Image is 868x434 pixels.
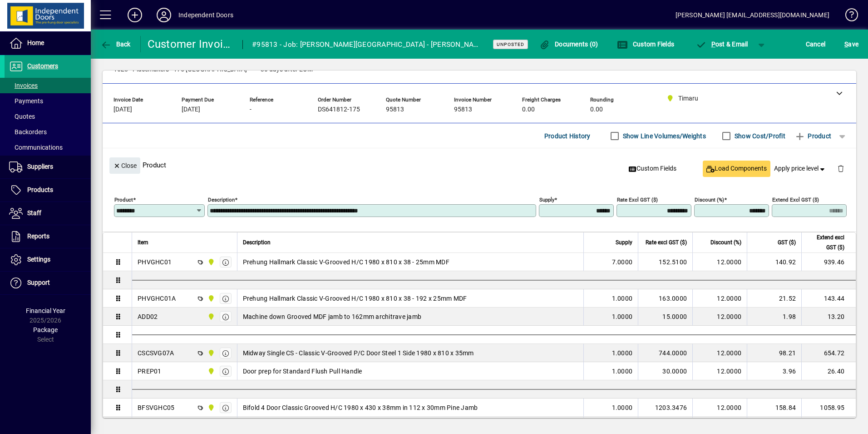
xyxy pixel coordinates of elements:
span: 7.0000 [612,257,633,267]
span: DS641812-175 [318,106,360,113]
div: Customer Invoice [148,37,234,51]
td: 654.72 [801,344,856,362]
span: 1.0000 [612,312,633,321]
label: Show Line Volumes/Weights [621,131,706,141]
span: Documents (0) [539,40,598,48]
div: 1203.3476 [644,403,687,412]
div: BFSVGHC05 [138,403,174,412]
td: 12.0000 [692,253,747,271]
div: #95813 - Job: [PERSON_NAME][GEOGRAPHIC_DATA] - [PERSON_NAME] [252,37,482,52]
span: Invoices [9,82,38,89]
span: Close [113,158,137,173]
span: GST ($) [778,237,796,247]
button: Close [109,157,140,174]
td: 12.0000 [692,344,747,362]
mat-label: Extend excl GST ($) [772,197,819,203]
span: Timaru [205,257,216,267]
td: 12.0000 [692,362,747,380]
span: Staff [27,209,41,217]
span: Bifold 4 Door Classic Grooved H/C 1980 x 430 x 38mm in 112 x 30mm Pine Jamb [243,403,478,412]
span: 95813 [386,106,404,113]
span: Custom Fields [629,164,677,173]
button: Post & Email [691,36,753,52]
span: Apply price level [774,164,827,173]
span: Support [27,279,50,286]
span: Reports [27,232,49,240]
mat-label: Rate excl GST ($) [617,197,658,203]
span: 95813 [454,106,472,113]
td: 939.46 [801,253,856,271]
span: 1.0000 [612,348,633,358]
a: Reports [5,225,91,248]
a: Knowledge Base [838,2,857,31]
span: Door prep for Standard Flush Pull Handle [243,367,362,376]
td: 143.44 [801,289,856,308]
a: Suppliers [5,156,91,178]
button: Cancel [804,36,828,52]
div: CSCSVG07A [138,348,174,358]
span: Home [27,39,44,46]
td: 13.20 [801,308,856,326]
td: 158.84 [747,399,801,417]
td: 12.0000 [692,308,747,326]
span: Load Components [706,164,767,173]
td: 12.0000 [692,289,747,308]
a: Home [5,32,91,55]
span: [DATE] [113,106,132,113]
button: Save [842,36,861,52]
td: 98.21 [747,344,801,362]
span: Prehung Hallmark Classic V-Grooved H/C 1980 x 810 x 38 - 192 x 25mm MDF [243,294,467,303]
span: Prehung Hallmark Classic V-Grooved H/C 1980 x 810 x 38 - 25mm MDF [243,257,449,267]
span: Machine down Grooved MDF jamb to 162mm architrave jamb [243,312,422,321]
span: Backorders [9,128,47,136]
div: PREP01 [138,367,162,376]
a: Settings [5,248,91,271]
a: Communications [5,140,91,155]
span: Supply [616,237,632,247]
span: Timaru [205,348,216,358]
span: Description [243,237,271,247]
span: Timaru [205,403,216,413]
span: Discount (%) [710,237,741,247]
a: Backorders [5,124,91,140]
span: - [250,106,252,113]
button: Documents (0) [537,36,601,52]
a: Payments [5,93,91,109]
span: Timaru [205,366,216,376]
span: [DATE] [182,106,200,113]
span: Item [138,237,148,247]
span: 0.00 [590,106,603,113]
button: Apply price level [770,161,830,177]
button: Add [120,7,149,23]
td: 12.0000 [692,399,747,417]
span: Custom Fields [617,40,674,48]
span: Product [794,129,831,143]
span: 1.0000 [612,403,633,412]
button: Product History [541,128,594,144]
button: Product [790,128,836,144]
a: Invoices [5,78,91,93]
label: Show Cost/Profit [733,131,785,141]
div: PHVGHC01A [138,294,176,303]
mat-label: Supply [539,197,554,203]
mat-label: Description [208,197,235,203]
span: S [844,40,848,48]
div: Product [103,148,856,182]
td: 26.40 [801,362,856,380]
td: 3.96 [747,362,801,380]
app-page-header-button: Delete [830,164,852,172]
button: Custom Fields [615,36,676,52]
span: Rate excl GST ($) [646,237,687,247]
span: Timaru [205,293,216,303]
button: Load Components [703,161,770,177]
mat-label: Product [114,197,133,203]
span: 1.0000 [612,367,633,376]
span: Settings [27,256,50,263]
a: Staff [5,202,91,225]
span: Communications [9,144,63,151]
div: Independent Doors [178,8,233,22]
div: PHVGHC01 [138,257,172,267]
div: 744.0000 [644,348,687,358]
span: Financial Year [26,307,65,314]
span: ave [844,37,858,51]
